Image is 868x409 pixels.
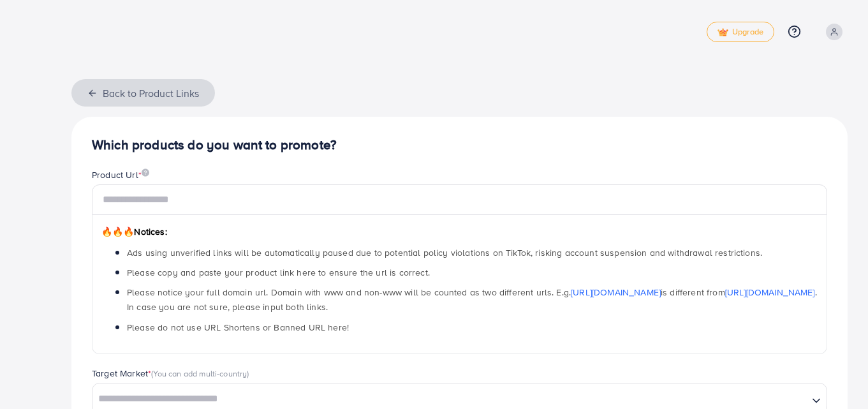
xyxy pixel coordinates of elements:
h4: Which products do you want to promote? [92,137,827,153]
span: Please do not use URL Shortens or Banned URL here! [127,321,349,334]
label: Product Url [92,168,149,181]
span: (You can add multi-country) [151,368,249,379]
a: [URL][DOMAIN_NAME] [571,286,661,299]
input: Search for option [94,389,807,409]
span: Please copy and paste your product link here to ensure the url is correct. [127,266,430,279]
a: [URL][DOMAIN_NAME] [725,286,815,299]
img: image [142,168,149,177]
span: Ads using unverified links will be automatically paused due to potential policy violations on Tik... [127,246,762,259]
span: Upgrade [717,27,763,37]
span: Please notice your full domain url. Domain with www and non-www will be counted as two different ... [127,286,817,313]
a: tickUpgrade [707,22,774,42]
img: tick [717,28,728,37]
span: Notices: [101,225,167,238]
button: Back to Product Links [71,79,215,107]
span: 🔥🔥🔥 [101,225,134,238]
label: Target Market [92,367,249,380]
